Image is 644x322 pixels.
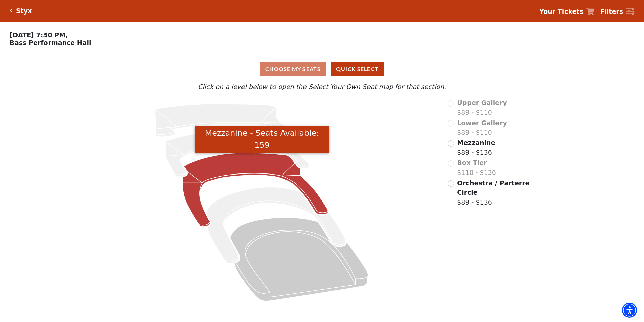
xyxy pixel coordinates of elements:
[165,131,310,177] path: Lower Gallery - Seats Available: 0
[600,7,634,17] a: Filters
[85,82,559,92] p: Click on a level below to open the Select Your Own Seat map for that section.
[457,179,529,196] span: Orchestra / Parterre Circle
[457,158,496,177] label: $110 - $136
[448,180,454,187] input: Orchestra / Parterre Circle$89 - $136
[539,7,594,17] a: Your Tickets
[10,8,13,13] a: Click here to go back to filters
[230,218,368,301] path: Orchestra / Parterre Circle - Seats Available: 54
[16,7,32,15] h5: Styx
[600,8,623,15] strong: Filters
[457,119,507,127] span: Lower Gallery
[457,159,487,166] span: Box Tier
[457,118,507,137] label: $89 - $110
[331,62,384,76] button: Quick Select
[457,98,507,117] label: $89 - $110
[622,303,637,318] div: Accessibility Menu
[457,139,495,146] span: Mezzanine
[448,140,454,147] input: Mezzanine$89 - $136
[195,126,329,153] div: Mezzanine - Seats Available: 159
[539,8,583,15] strong: Your Tickets
[457,99,507,106] span: Upper Gallery
[155,104,291,137] path: Upper Gallery - Seats Available: 0
[457,178,530,207] label: $89 - $136
[457,138,495,157] label: $89 - $136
